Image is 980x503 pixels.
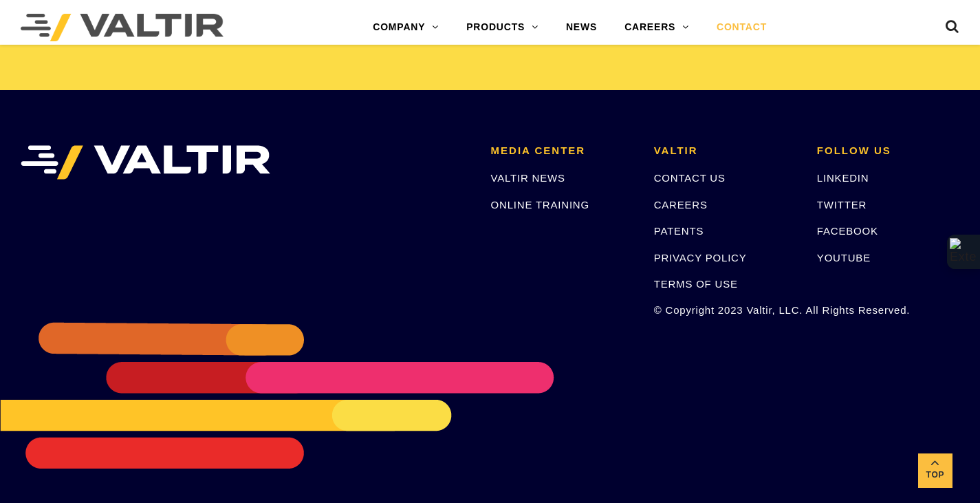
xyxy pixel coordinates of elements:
[491,172,565,184] a: VALTIR NEWS
[359,14,453,41] a: COMPANY
[654,225,704,237] a: PATENTS
[21,14,224,41] img: Valtir
[654,199,708,211] a: CAREERS
[817,172,869,184] a: LINKEDIN
[491,145,633,157] h2: MEDIA CENTER
[654,252,747,264] a: PRIVACY POLICY
[453,14,552,41] a: PRODUCTS
[654,302,796,318] p: © Copyright 2023 Valtir, LLC. All Rights Reserved.
[654,278,738,290] a: TERMS OF USE
[552,14,611,41] a: NEWS
[703,14,781,41] a: CONTACT
[611,14,703,41] a: CAREERS
[654,172,726,184] a: CONTACT US
[950,238,977,266] img: Extension Icon
[918,453,952,488] a: Top
[21,145,270,180] img: VALTIR
[918,467,952,483] span: Top
[817,145,959,157] h2: FOLLOW US
[817,199,867,211] a: TWITTER
[654,145,796,157] h2: VALTIR
[491,199,589,211] a: ONLINE TRAINING
[817,225,878,237] a: FACEBOOK
[817,252,871,264] a: YOUTUBE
